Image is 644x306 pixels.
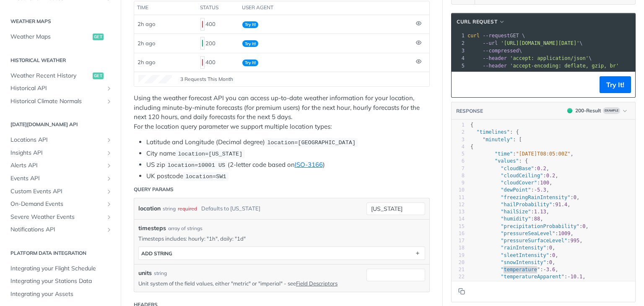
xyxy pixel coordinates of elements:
[470,259,555,265] span: : ,
[106,201,112,207] button: Show subpages for On-Demand Events
[483,55,507,61] span: --header
[470,274,586,280] span: : ,
[483,63,507,69] span: --header
[567,274,570,280] span: -
[106,226,112,233] button: Show subpages for Notifications API
[546,267,556,272] span: 3.6
[452,39,466,47] div: 2
[452,165,465,172] div: 7
[106,188,112,195] button: Show subpages for Custom Events API
[106,214,112,220] button: Show subpages for Severe Weather Events
[470,216,543,222] span: : ,
[10,33,91,41] span: Weather Maps
[163,202,176,215] div: string
[575,107,601,114] div: 200 - Result
[146,149,430,158] li: City name
[6,18,114,25] h2: Weather Maps
[139,247,425,259] button: ADD string
[452,215,465,223] div: 14
[543,267,546,272] span: -
[470,144,473,150] span: {
[180,75,233,83] span: 3 Requests This Month
[483,40,498,46] span: --url
[452,230,465,237] div: 16
[10,149,104,157] span: Insights API
[452,158,465,165] div: 6
[106,137,112,143] button: Show subpages for Locations API
[501,216,531,222] span: "humidity"
[6,172,114,185] a: Events APIShow subpages for Events API
[470,122,473,128] span: {
[6,262,114,275] a: Integrating your Flight Schedule
[202,59,203,66] span: 400
[296,280,338,287] a: Field Descriptors
[146,171,430,181] li: UK postcode
[549,245,552,251] span: 0
[138,75,172,83] canvas: Line Graph
[452,266,465,273] div: 21
[470,173,558,179] span: : ,
[501,223,579,229] span: "precipitationProbability"
[452,194,465,201] div: 11
[452,223,465,230] div: 15
[567,108,572,113] span: 200
[495,151,513,157] span: "time"
[154,270,167,277] div: string
[10,174,104,183] span: Events API
[202,40,203,47] span: 200
[456,78,467,91] button: Copy to clipboard
[534,187,537,193] span: -
[501,267,540,272] span: "temperature"
[470,238,582,244] span: : ,
[457,18,497,26] span: cURL Request
[501,166,534,171] span: "cloudBase"
[106,162,112,169] button: Show subpages for Alerts API
[138,224,166,233] span: timesteps
[552,252,555,258] span: 0
[146,137,430,147] li: Latitude and Longitude (Decimal degree)
[540,180,549,186] span: 100
[452,143,465,150] div: 4
[167,162,225,169] span: location=10001 US
[452,150,465,158] div: 5
[501,187,531,193] span: "dewPoint"
[467,33,480,39] span: curl
[470,166,549,171] span: : ,
[603,107,620,114] span: Example
[470,267,558,272] span: : ,
[242,40,258,47] span: Try It!
[178,151,242,157] span: location=[US_STATE]
[452,62,466,70] div: 5
[454,18,508,26] button: cURL Request
[10,226,104,234] span: Notifications API
[470,252,558,258] span: : ,
[501,40,579,46] span: '[URL][DOMAIN_NAME][DATE]'
[600,76,631,93] button: Try It!
[141,250,172,257] div: ADD string
[483,33,510,39] span: --request
[456,285,467,298] button: Copy to clipboard
[6,198,114,210] a: On-Demand EventsShow subpages for On-Demand Events
[10,72,91,80] span: Weather Recent History
[516,151,570,157] span: "[DATE]T08:05:00Z"
[10,161,104,170] span: Alerts API
[452,179,465,187] div: 9
[501,194,570,200] span: "freezingRainIntensity"
[467,40,583,46] span: \
[452,201,465,208] div: 12
[470,209,549,215] span: : ,
[106,85,112,92] button: Show subpages for Historical API
[470,187,549,193] span: : ,
[510,55,589,61] span: 'accept: application/json'
[501,274,564,280] span: "temperatureApparent"
[537,166,546,171] span: 0.2
[6,249,114,257] h2: Platform DATA integration
[510,63,619,69] span: 'accept-encoding: deflate, gzip, br'
[470,180,552,186] span: : ,
[456,107,483,115] button: RESPONSE
[6,159,114,172] a: Alerts APIShow subpages for Alerts API
[10,290,112,298] span: Integrating your Assets
[6,223,114,236] a: Notifications APIShow subpages for Notifications API
[6,134,114,146] a: Locations APIShow subpages for Locations API
[200,55,236,70] div: 400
